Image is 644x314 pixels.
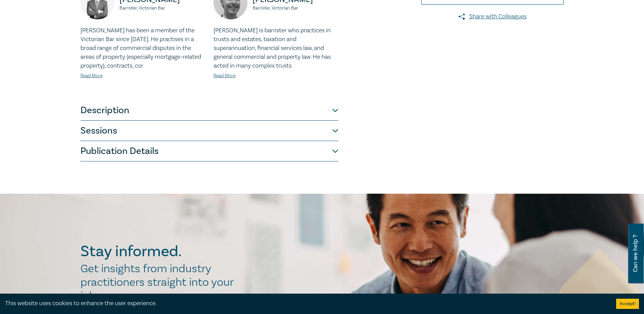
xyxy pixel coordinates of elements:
[80,262,241,303] h2: Get insights from industry practitioners straight into your inbox.
[214,73,236,79] a: Read More
[616,299,639,309] button: Accept cookies
[214,26,338,70] p: [PERSON_NAME] is barrister who practices in trusts and estates, taxation and superannuation, fina...
[80,26,205,70] p: [PERSON_NAME] has been a member of the Victorian Bar since [DATE]. He practises in a broad range ...
[5,299,606,308] div: This website uses cookies to enhance the user experience.
[80,141,338,161] button: Publication Details
[80,121,338,141] button: Sessions
[253,6,338,11] small: Barrister, Victorian Bar
[119,6,205,11] small: Barrister, Victorian Bar
[421,12,564,21] a: Share with Colleagues
[80,243,241,260] h2: Stay informed.
[632,228,639,279] span: Can we help ?
[80,73,103,79] a: Read More
[80,100,338,121] button: Description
